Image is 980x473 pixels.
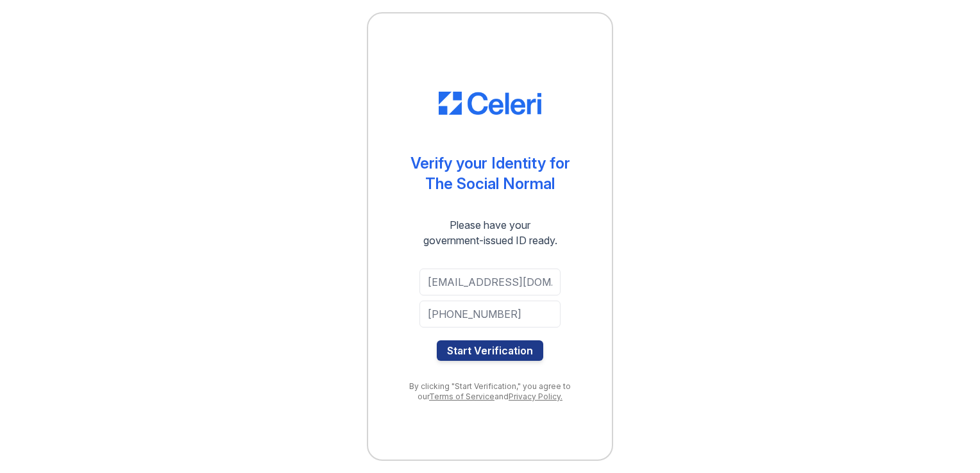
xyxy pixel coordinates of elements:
[429,392,494,401] a: Terms of Service
[419,301,561,328] input: Phone
[509,392,562,401] a: Privacy Policy.
[419,269,561,295] input: Email
[437,340,543,361] button: Start Verification
[439,92,541,115] img: CE_Logo_Blue-a8612792a0a2168367f1c8372b55b34899dd931a85d93a1a3d3e32e68fde9ad4.png
[394,381,586,402] div: By clicking "Start Verification," you agree to our and
[410,153,570,194] div: Verify your Identity for The Social Normal
[400,217,580,248] div: Please have your government-issued ID ready.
